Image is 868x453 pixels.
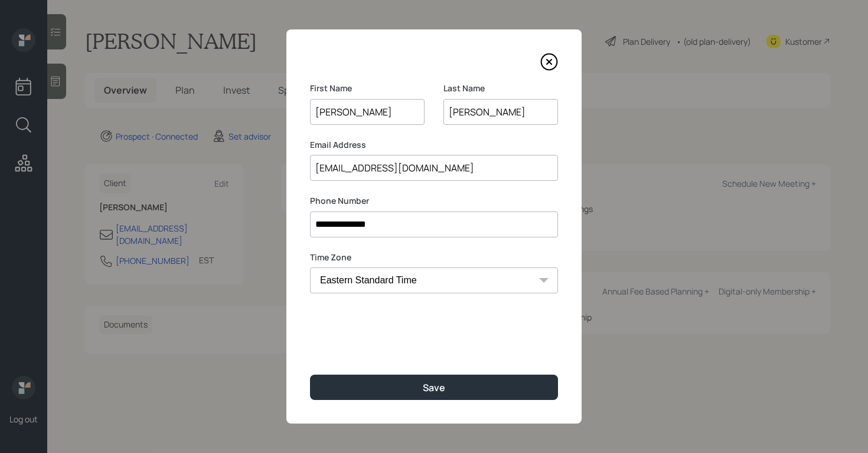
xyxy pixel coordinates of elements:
[310,195,558,207] label: Phone Number
[310,375,558,400] button: Save
[310,139,558,151] label: Email Address
[310,252,558,263] label: Time Zone
[423,381,445,394] div: Save
[443,82,558,94] label: Last Name
[310,82,425,94] label: First Name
